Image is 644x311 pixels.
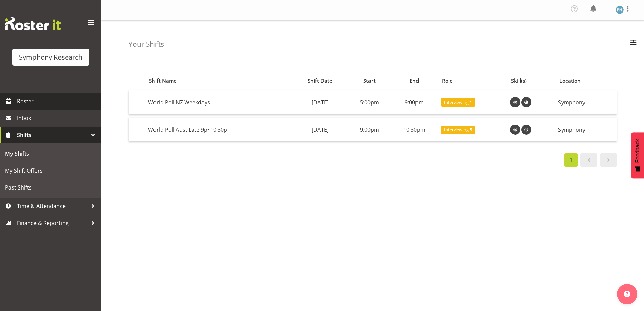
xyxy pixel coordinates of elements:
td: 9:00pm [348,118,390,141]
span: Interviewing 5 [444,127,472,133]
span: Shifts [17,130,88,140]
span: Feedback [635,139,641,163]
a: My Shift Offers [2,162,100,179]
span: Interviewing 1 [444,99,472,106]
div: Location [559,77,613,85]
span: Finance & Reporting [17,218,88,228]
a: Past Shifts [2,179,100,196]
td: 10:30pm [390,118,438,141]
td: 9:00pm [390,90,438,114]
td: Symphony [555,90,617,114]
button: Filter Employees [626,37,641,52]
span: Roster [17,96,98,106]
span: Time & Attendance [17,201,88,211]
div: Start [352,77,386,85]
td: [DATE] [292,90,348,114]
span: My Shifts [5,149,96,159]
td: Symphony [555,118,617,141]
td: [DATE] [292,118,348,141]
h4: Your Shifts [128,40,164,48]
div: Symphony Research [19,52,82,62]
img: help-xxl-2.png [624,291,630,297]
button: Feedback - Show survey [631,132,644,178]
div: Skill(s) [511,77,552,85]
span: My Shift Offers [5,165,96,176]
span: Past Shifts [5,182,96,193]
span: Inbox [17,113,98,123]
td: World Poll Aust Late 9p~10:30p [145,118,292,141]
div: Shift Date [296,77,344,85]
td: World Poll NZ Weekdays [145,90,292,114]
div: Role [442,77,503,85]
img: Rosterit website logo [5,17,61,30]
td: 5:00pm [348,90,390,114]
div: Shift Name [149,77,288,85]
img: paul-hitchfield1916.jpg [616,6,624,14]
div: End [394,77,434,85]
a: My Shifts [2,145,100,162]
